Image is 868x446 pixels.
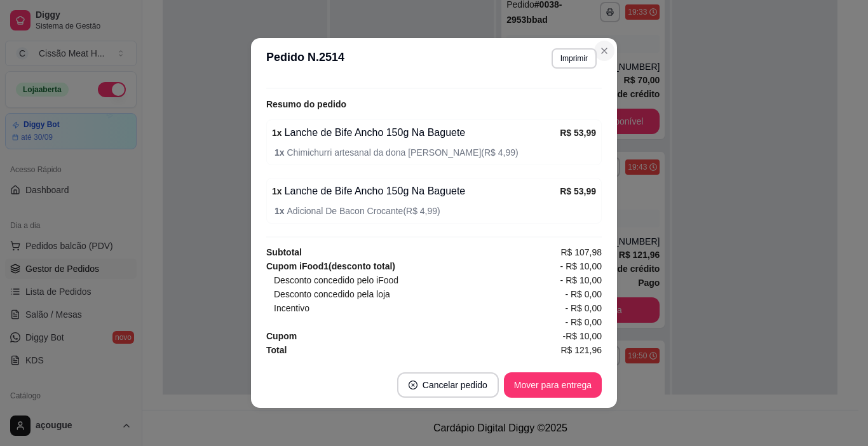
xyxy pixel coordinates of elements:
h3: Pedido N. 2514 [266,48,344,69]
button: Imprimir [552,48,597,69]
span: close-circle [409,381,417,389]
button: Mover para entrega [504,372,602,398]
span: Adicional De Bacon Crocante ( R$ 4,99 ) [275,204,596,218]
strong: Cupom iFood 1 (desconto total) [266,261,395,271]
span: - R$ 0,00 [565,301,602,315]
span: - R$ 0,00 [565,315,602,329]
strong: 1 x [275,206,287,216]
span: Desconto concedido pela loja [274,287,390,301]
strong: 1 x [275,147,287,158]
span: Incentivo [274,301,309,315]
strong: Total [266,345,287,355]
div: Lanche de Bife Ancho 150g Na Baguete [272,125,560,140]
span: Chimichurri artesanal da dona [PERSON_NAME] ( R$ 4,99 ) [275,145,596,159]
strong: Subtotal [266,247,302,257]
span: Desconto concedido pelo iFood [274,273,398,287]
span: R$ 121,96 [560,343,602,357]
span: -R$ 10,00 [563,329,602,343]
button: close-circleCancelar pedido [397,372,499,398]
strong: Cupom [266,331,297,341]
strong: R$ 53,99 [560,128,596,138]
strong: 1 x [272,186,282,196]
span: - R$ 10,00 [560,259,602,273]
span: - R$ 10,00 [560,273,602,287]
strong: 1 x [272,128,282,138]
span: - R$ 0,00 [565,287,602,301]
button: Close [594,41,614,61]
strong: Resumo do pedido [266,99,346,109]
div: Lanche de Bife Ancho 150g Na Baguete [272,184,560,199]
strong: R$ 53,99 [560,186,596,196]
span: R$ 107,98 [560,245,602,259]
